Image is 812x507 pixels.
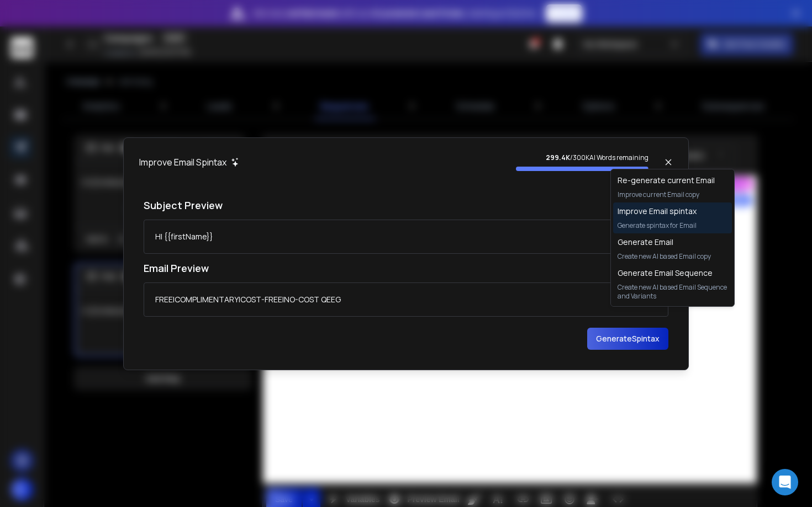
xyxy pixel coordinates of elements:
[139,156,226,169] h1: Improve Email Spintax
[546,153,570,162] strong: 299.4K
[618,283,727,301] p: Create new AI based Email Sequence and Variants
[772,469,798,495] div: Open Intercom Messenger
[155,294,341,305] div: FREE|COMPLIMENTARY|COST-FREE|NO-COST QEEG
[155,231,213,242] div: HI {{firstName}}
[618,268,727,279] h1: Generate Email Sequence
[618,190,715,199] p: Improve current Email copy
[618,237,711,248] h1: Generate Email
[587,328,668,350] button: GenerateSpintax
[144,198,668,213] h1: Subject Preview
[618,221,697,230] p: Generate spintax for Email
[144,260,668,276] h1: Email Preview
[618,175,715,186] h1: Re-generate current Email
[516,153,648,162] p: / 300K AI Words remaining
[618,252,711,261] p: Create new AI based Email copy
[618,206,697,217] h1: Improve Email spintax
